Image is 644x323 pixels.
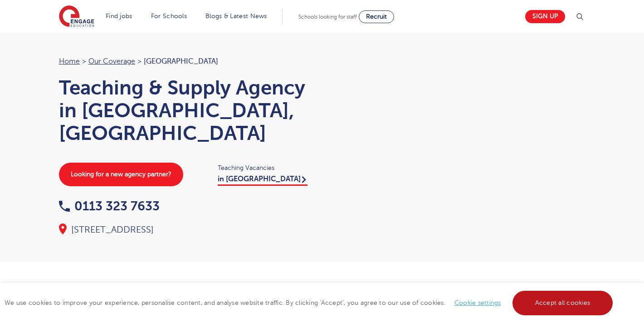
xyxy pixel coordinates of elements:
span: > [137,57,141,65]
a: Our coverage [88,57,135,65]
span: Recruit [366,13,387,20]
a: Cookie settings [454,299,501,306]
a: Recruit [359,10,394,23]
h1: Teaching & Supply Agency in [GEOGRAPHIC_DATA], [GEOGRAPHIC_DATA] [59,76,313,144]
img: Engage Education [59,5,94,28]
nav: breadcrumb [59,55,313,67]
a: 0113 323 7633 [59,199,160,213]
span: > [82,57,86,65]
span: Teaching Vacancies [218,163,313,173]
span: [GEOGRAPHIC_DATA] [144,57,218,65]
a: in [GEOGRAPHIC_DATA] [218,175,307,186]
a: Accept all cookies [512,291,613,315]
a: Blogs & Latest News [205,13,267,20]
a: Home [59,57,80,65]
a: For Schools [151,13,187,20]
span: We use cookies to improve your experience, personalise content, and analyse website traffic. By c... [5,299,615,306]
div: [STREET_ADDRESS] [59,224,313,236]
a: Sign up [525,10,565,23]
span: Schools looking for staff [298,14,357,20]
a: Looking for a new agency partner? [59,163,183,186]
a: Find jobs [106,13,132,20]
